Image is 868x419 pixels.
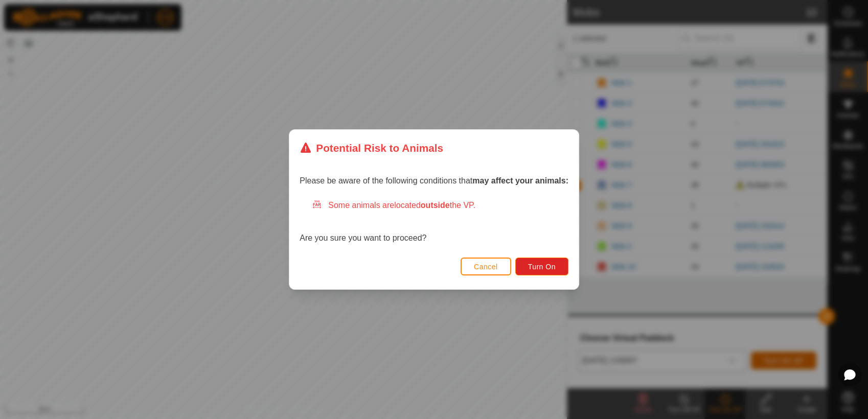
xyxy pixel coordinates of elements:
[394,201,475,209] span: located the VP.
[515,258,568,275] button: Turn On
[421,201,450,209] strong: outside
[472,176,568,185] strong: may affect your animals:
[300,199,568,244] div: Are you sure you want to proceed?
[528,263,556,271] span: Turn On
[300,140,443,156] div: Potential Risk to Animals
[461,258,511,275] button: Cancel
[312,199,568,212] div: Some animals are
[474,263,498,271] span: Cancel
[300,176,568,185] span: Please be aware of the following conditions that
